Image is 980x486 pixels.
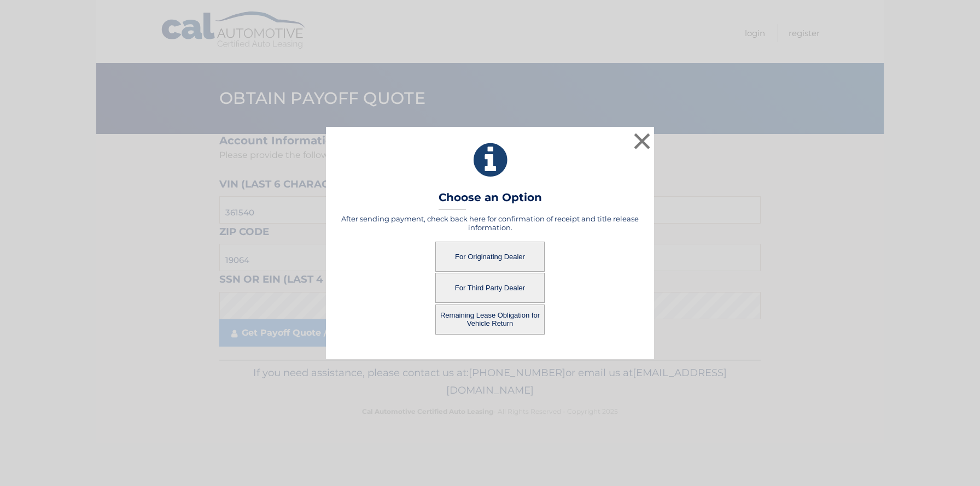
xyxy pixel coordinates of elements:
[340,214,640,232] h5: After sending payment, check back here for confirmation of receipt and title release information.
[435,273,545,303] button: For Third Party Dealer
[631,130,653,152] button: ×
[435,305,545,335] button: Remaining Lease Obligation for Vehicle Return
[439,191,542,210] h3: Choose an Option
[435,242,545,272] button: For Originating Dealer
